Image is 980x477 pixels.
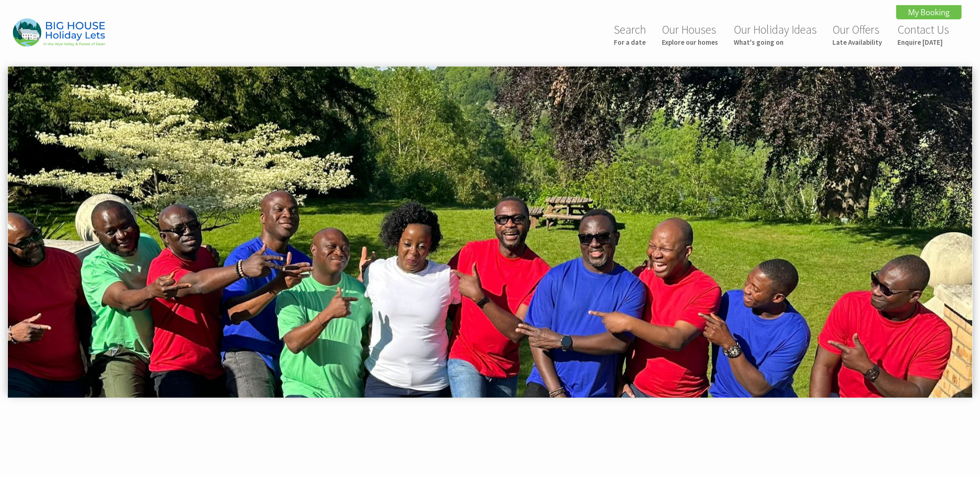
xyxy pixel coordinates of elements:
a: SearchFor a date [614,22,646,47]
small: Explore our homes [662,38,718,47]
small: Enquire [DATE] [897,38,949,47]
a: Contact UsEnquire [DATE] [897,22,949,47]
small: What's going on [734,38,817,47]
a: Our OffersLate Availability [832,22,882,47]
a: Our HousesExplore our homes [662,22,718,47]
small: For a date [614,38,646,47]
img: Big House Holiday Lets [13,18,105,47]
small: Late Availability [832,38,882,47]
a: Our Holiday IdeasWhat's going on [734,22,817,47]
a: My Booking [896,5,962,19]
